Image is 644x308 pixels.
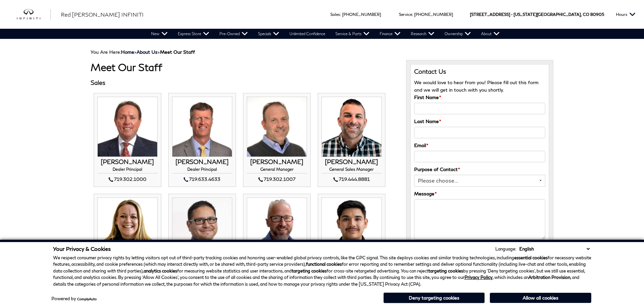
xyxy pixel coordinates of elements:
img: INFINITI [17,9,51,20]
div: 719.302.1000 [97,175,158,183]
a: Privacy Policy [464,275,493,280]
nav: Main Navigation [146,29,505,39]
span: : [412,12,413,17]
a: [STREET_ADDRESS] • [US_STATE][GEOGRAPHIC_DATA], CO 80905 [470,12,604,17]
a: Service & Parts [330,29,375,39]
a: Research [406,29,439,39]
strong: functional cookies [306,261,342,267]
button: Allow all cookies [490,293,591,303]
img: ROBERT WARNER [321,97,382,157]
a: Home [121,49,134,55]
img: JOHN ZUMBO [247,97,307,157]
a: Ownership [439,29,476,39]
a: [PHONE_NUMBER] [414,12,453,17]
span: Service [399,12,412,17]
img: MIKE JORGENSEN [172,97,232,157]
h3: Contact Us [414,68,546,75]
span: Red [PERSON_NAME] INFINITI [61,11,144,18]
h3: [PERSON_NAME] [97,159,158,165]
strong: essential cookies [514,255,548,260]
div: 719.633.4633 [172,175,232,183]
a: Unlimited Confidence [284,29,330,39]
strong: targeting cookies [428,268,463,274]
div: Powered by [51,297,97,301]
img: STEPHANIE DAVISON [97,197,158,258]
strong: analytics cookies [144,268,177,274]
label: Email [414,142,428,149]
a: Red [PERSON_NAME] INFINITI [61,10,144,19]
strong: Meet Our Staff [160,49,195,55]
a: About [476,29,505,39]
span: > [121,49,195,55]
a: infiniti [17,9,51,20]
strong: Arbitration Provision [528,275,570,280]
label: Purpose of Contact [414,166,460,173]
span: We would love to hear from you! Please fill out this form and we will get in touch with you shortly. [414,79,539,93]
h4: General Manager [247,167,307,173]
img: RICH JENKINS [247,197,307,258]
a: Specials [253,29,284,39]
a: ComplyAuto [77,297,97,301]
p: We respect consumer privacy rights by letting visitors opt out of third-party tracking cookies an... [53,255,591,288]
a: [PHONE_NUMBER] [342,12,381,17]
span: > [137,49,195,55]
img: JIMMIE ABEYTA [172,197,232,258]
span: Sales [330,12,340,17]
a: Express Store [173,29,214,39]
button: Deny targeting cookies [383,292,485,303]
h3: [PERSON_NAME] [172,159,232,165]
h4: Dealer Principal [97,167,158,173]
strong: targeting cookies [292,268,327,274]
a: New [146,29,173,39]
a: Finance [375,29,406,39]
label: Message [414,190,437,197]
a: About Us [137,49,158,55]
label: First Name [414,94,441,101]
img: HUGO GUTIERREZ-CERVANTES [321,197,382,258]
label: Last Name [414,118,441,125]
h3: [PERSON_NAME] [247,159,307,165]
h1: Meet Our Staff [91,62,396,73]
h3: Sales [91,79,396,86]
div: Breadcrumbs [91,49,554,55]
span: You Are Here: [91,49,195,55]
div: 719.302.1007 [247,175,307,183]
span: : [340,12,341,17]
h4: Dealer Principal [172,167,232,173]
h4: General Sales Manager [321,167,382,173]
a: Pre-Owned [214,29,253,39]
span: Your Privacy & Cookies [53,245,111,252]
h3: [PERSON_NAME] [321,159,382,165]
div: Language: [495,247,516,251]
div: 719.444.8881 [321,175,382,183]
img: THOM BUCKLEY [97,97,158,157]
select: Language Select [518,245,591,252]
